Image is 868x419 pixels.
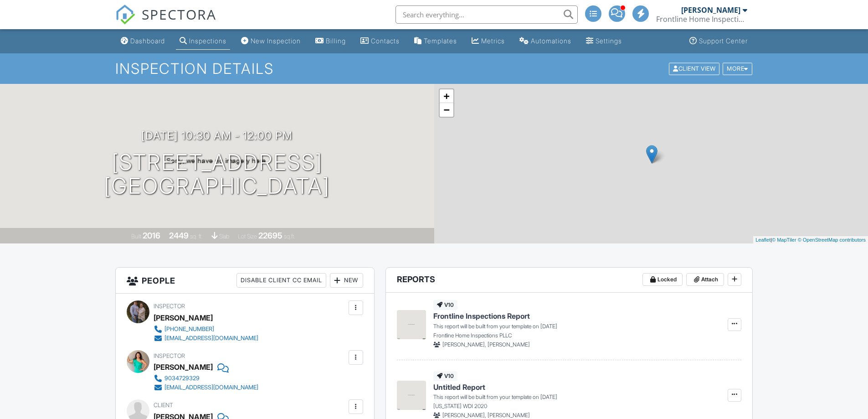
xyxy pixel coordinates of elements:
[237,33,304,50] a: New Inspection
[164,375,200,382] div: 9034729329
[582,33,626,50] a: Settings
[723,62,752,75] div: More
[440,89,453,103] a: Zoom in
[772,237,796,243] a: © MapTiler
[656,15,747,24] div: Frontline Home Inspections
[219,233,229,240] span: slab
[154,374,258,383] a: 9034729329
[668,65,722,72] a: Client View
[164,335,258,342] div: [EMAIL_ADDRESS][DOMAIN_NAME]
[424,37,457,45] div: Templates
[330,273,363,288] div: New
[104,150,330,199] h1: [STREET_ADDRESS] [GEOGRAPHIC_DATA]
[258,231,282,240] div: 22695
[468,33,508,50] a: Metrics
[395,5,578,24] input: Search everything...
[130,37,165,45] div: Dashboard
[154,352,185,359] span: Inspector
[169,231,189,240] div: 2449
[141,129,293,142] h3: [DATE] 10:30 am - 12:00 pm
[686,33,751,50] a: Support Center
[596,37,622,45] div: Settings
[142,5,216,24] span: SPECTORA
[755,237,770,243] a: Leaflet
[699,37,748,45] div: Support Center
[681,5,740,15] div: [PERSON_NAME]
[131,233,141,240] span: Built
[753,236,868,244] div: |
[154,383,258,392] a: [EMAIL_ADDRESS][DOMAIN_NAME]
[164,384,258,391] div: [EMAIL_ADDRESS][DOMAIN_NAME]
[669,62,719,75] div: Client View
[154,402,173,409] span: Client
[357,33,403,50] a: Contacts
[117,33,169,50] a: Dashboard
[190,233,203,240] span: sq. ft.
[164,326,214,333] div: [PHONE_NUMBER]
[284,233,295,240] span: sq.ft.
[516,33,575,50] a: Automations (Advanced)
[154,325,258,334] a: [PHONE_NUMBER]
[251,37,301,45] div: New Inspection
[143,231,160,240] div: 2016
[326,37,346,45] div: Billing
[115,12,216,31] a: SPECTORA
[189,37,226,45] div: Inspections
[238,233,257,240] span: Lot Size
[236,273,326,288] div: Disable Client CC Email
[154,334,258,343] a: [EMAIL_ADDRESS][DOMAIN_NAME]
[176,33,230,50] a: Inspections
[481,37,505,45] div: Metrics
[371,37,400,45] div: Contacts
[154,311,213,325] div: [PERSON_NAME]
[116,268,374,294] h3: People
[440,103,453,117] a: Zoom out
[411,33,461,50] a: Templates
[115,5,135,25] img: The Best Home Inspection Software - Spectora
[798,237,866,243] a: © OpenStreetMap contributors
[115,61,753,77] h1: Inspection Details
[154,303,185,310] span: Inspector
[312,33,349,50] a: Billing
[531,37,571,45] div: Automations
[154,360,213,374] div: [PERSON_NAME]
